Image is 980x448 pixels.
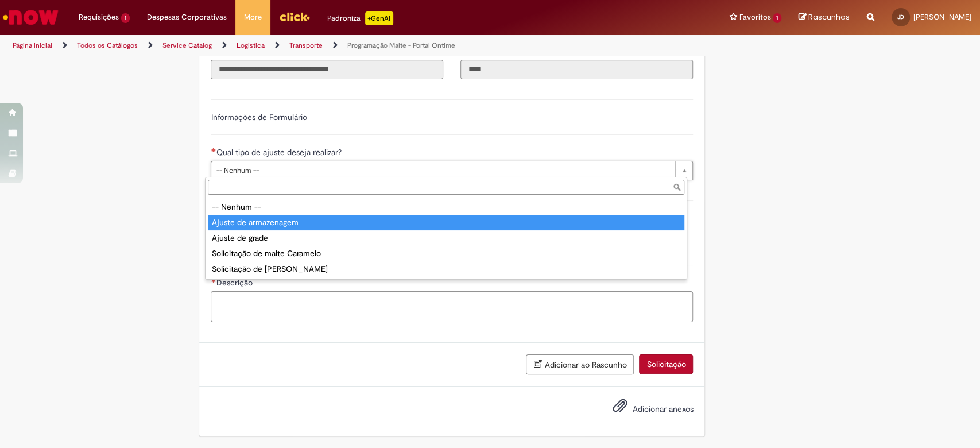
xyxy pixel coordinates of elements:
div: Solicitação de [PERSON_NAME] [208,261,684,277]
div: Ajuste de grade [208,230,684,246]
div: Ajuste de armazenagem [208,215,684,230]
ul: Qual tipo de ajuste deseja realizar? [206,197,687,279]
div: -- Nenhum -- [208,199,684,215]
div: Solicitação de malte Caramelo [208,246,684,261]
